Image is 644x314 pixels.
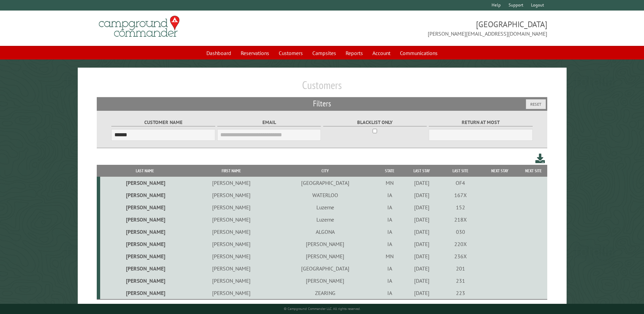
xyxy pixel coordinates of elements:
[403,216,440,223] div: [DATE]
[189,275,273,287] td: [PERSON_NAME]
[377,262,402,275] td: IA
[403,192,440,198] div: [DATE]
[100,165,189,177] th: Last Name
[189,165,273,177] th: First Name
[273,275,377,287] td: [PERSON_NAME]
[100,177,189,189] td: [PERSON_NAME]
[441,262,480,275] td: 201
[217,119,321,126] label: Email
[377,250,402,262] td: MN
[368,47,394,59] a: Account
[308,47,340,59] a: Campsites
[403,241,440,247] div: [DATE]
[237,47,273,59] a: Reservations
[100,275,189,287] td: [PERSON_NAME]
[396,47,442,59] a: Communications
[441,238,480,250] td: 220X
[97,97,547,110] h2: Filters
[377,226,402,238] td: IA
[377,201,402,213] td: IA
[429,119,532,126] label: Return at most
[100,201,189,213] td: [PERSON_NAME]
[323,119,427,126] label: Blacklist only
[273,201,377,213] td: Luzerne
[97,13,182,40] img: Campground Commander
[273,250,377,262] td: [PERSON_NAME]
[479,165,520,177] th: Next Stay
[403,179,440,186] div: [DATE]
[273,287,377,299] td: ZEARING
[202,47,235,59] a: Dashboard
[441,189,480,201] td: 167X
[97,78,547,97] h1: Customers
[403,204,440,211] div: [DATE]
[273,238,377,250] td: [PERSON_NAME]
[100,226,189,238] td: [PERSON_NAME]
[441,165,480,177] th: Last Site
[284,307,361,311] small: © Campground Commander LLC. All rights reserved.
[100,238,189,250] td: [PERSON_NAME]
[403,253,440,260] div: [DATE]
[535,152,545,165] a: Download this customer list (.csv)
[273,213,377,226] td: Luzerne
[520,165,547,177] th: Next Site
[377,238,402,250] td: IA
[189,189,273,201] td: [PERSON_NAME]
[189,250,273,262] td: [PERSON_NAME]
[441,250,480,262] td: 236X
[189,213,273,226] td: [PERSON_NAME]
[273,226,377,238] td: ALGONA
[403,265,440,272] div: [DATE]
[377,213,402,226] td: IA
[377,275,402,287] td: IA
[100,250,189,262] td: [PERSON_NAME]
[100,189,189,201] td: [PERSON_NAME]
[189,201,273,213] td: [PERSON_NAME]
[441,213,480,226] td: 218X
[273,177,377,189] td: [GEOGRAPHIC_DATA]
[275,47,307,59] a: Customers
[377,189,402,201] td: IA
[189,177,273,189] td: [PERSON_NAME]
[402,165,441,177] th: Last Stay
[189,226,273,238] td: [PERSON_NAME]
[403,277,440,284] div: [DATE]
[100,213,189,226] td: [PERSON_NAME]
[526,99,546,109] button: Reset
[403,290,440,296] div: [DATE]
[441,177,480,189] td: OF4
[441,275,480,287] td: 231
[100,262,189,275] td: [PERSON_NAME]
[273,189,377,201] td: WATERLOO
[441,287,480,299] td: 223
[273,165,377,177] th: City
[377,177,402,189] td: MN
[189,238,273,250] td: [PERSON_NAME]
[377,165,402,177] th: State
[322,19,547,38] span: [GEOGRAPHIC_DATA] [PERSON_NAME][EMAIL_ADDRESS][DOMAIN_NAME]
[100,287,189,299] td: [PERSON_NAME]
[403,228,440,235] div: [DATE]
[111,119,215,126] label: Customer Name
[377,287,402,299] td: IA
[189,287,273,299] td: [PERSON_NAME]
[441,226,480,238] td: 030
[273,262,377,275] td: [GEOGRAPHIC_DATA]
[441,201,480,213] td: 152
[342,47,367,59] a: Reports
[189,262,273,275] td: [PERSON_NAME]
